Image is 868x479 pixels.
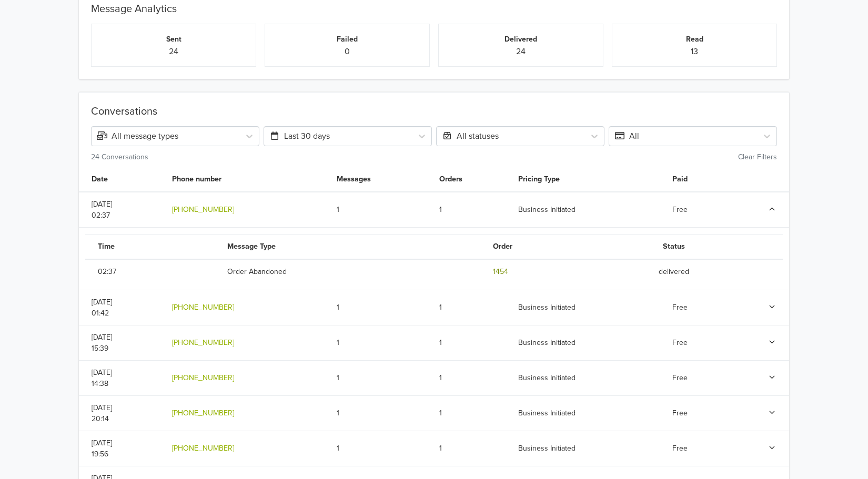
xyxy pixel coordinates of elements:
[512,167,666,192] th: Pricing Type
[433,167,512,192] th: Orders
[330,290,433,325] td: 1
[750,234,783,259] th: retry
[330,395,433,431] td: 1
[91,152,148,161] small: 24 Conversations
[518,303,576,312] span: Business Initiated
[330,325,433,360] td: 1
[433,431,512,466] td: 1
[166,167,330,192] th: Phone number
[686,35,703,44] small: Read
[172,444,234,453] a: [PHONE_NUMBER]
[518,205,576,214] span: Business Initiated
[598,234,750,259] th: Status
[738,152,777,161] small: Clear Filters
[518,409,576,417] span: Business Initiated
[92,368,112,388] span: [DATE] 14:38
[91,105,777,122] div: Conversations
[172,373,234,382] a: [PHONE_NUMBER]
[227,266,287,277] span: Order Abandoned
[666,167,728,192] th: Paid
[330,167,433,192] th: Messages
[672,444,688,453] span: Free
[79,167,166,192] th: Date
[274,45,421,58] p: 0
[92,403,112,423] span: [DATE] 20:14
[433,360,512,395] td: 1
[92,439,112,458] span: [DATE] 19:56
[269,131,330,141] span: Last 30 days
[330,431,433,466] td: 1
[447,45,594,58] p: 24
[172,205,234,214] a: [PHONE_NUMBER]
[85,234,223,259] th: Time
[672,303,688,312] span: Free
[330,192,433,228] td: 1
[518,338,576,347] span: Business Initiated
[659,266,689,277] span: delivered
[493,266,508,277] a: 1454
[433,290,512,325] td: 1
[223,234,489,259] th: Message Type
[614,131,639,141] span: All
[672,409,688,417] span: Free
[100,45,247,58] p: 24
[518,444,576,453] span: Business Initiated
[433,192,512,228] td: 1
[85,259,223,283] td: 02:37
[166,35,181,44] small: Sent
[504,35,537,44] small: Delivered
[433,395,512,431] td: 1
[518,373,576,382] span: Business Initiated
[92,333,112,353] span: [DATE] 15:39
[442,131,499,141] span: All statuses
[672,205,688,214] span: Free
[172,338,234,347] a: [PHONE_NUMBER]
[92,298,112,318] span: [DATE] 01:42
[330,360,433,395] td: 1
[97,131,178,141] span: All message types
[672,338,688,347] span: Free
[621,45,768,58] p: 13
[92,200,112,220] span: [DATE] 02:37
[172,303,234,312] a: [PHONE_NUMBER]
[172,409,234,417] a: [PHONE_NUMBER]
[672,373,688,382] span: Free
[433,325,512,360] td: 1
[489,234,598,259] th: Order
[337,35,358,44] small: Failed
